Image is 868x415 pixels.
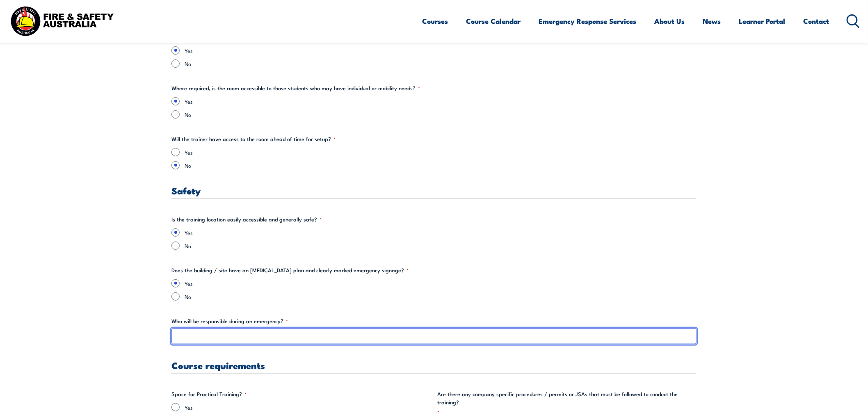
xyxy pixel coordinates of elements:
label: No [185,161,697,169]
a: News [703,10,721,32]
label: No [185,242,697,250]
a: Course Calendar [466,10,521,32]
a: Emergency Response Services [539,10,637,32]
h3: Safety [171,186,697,195]
legend: Space for Practical Training? [171,390,247,398]
label: Yes [185,97,697,105]
label: Yes [185,279,697,287]
legend: Where required, is the room accessible to those students who may have individual or mobility needs? [171,84,420,92]
label: Who will be responsible during an emergency? [171,317,697,325]
label: Yes [185,46,697,55]
h3: Course requirements [171,360,697,370]
label: No [185,59,697,68]
a: Learner Portal [739,10,786,32]
label: No [185,110,697,119]
legend: Is the training location easily accessible and generally safe? [171,215,322,223]
label: No [185,292,697,301]
legend: Does the building / site have an [MEDICAL_DATA] plan and clearly marked emergency signage? [171,266,409,274]
a: Courses [423,10,448,32]
label: Yes [185,403,431,411]
label: Yes [185,148,697,156]
label: Yes [185,228,697,237]
legend: Will the trainer have access to the room ahead of time for setup? [171,135,336,143]
a: Contact [804,10,829,32]
a: About Us [655,10,685,32]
